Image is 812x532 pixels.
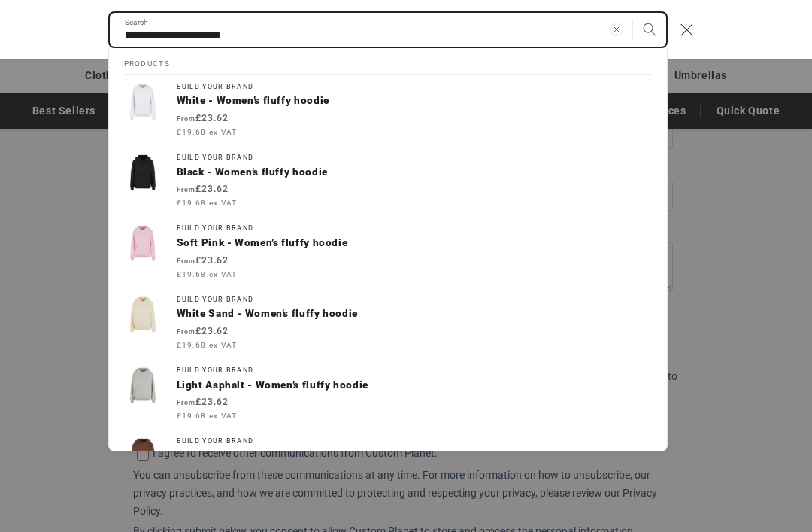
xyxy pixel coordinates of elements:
div: Build Your Brand [177,437,652,445]
a: Build Your BrandWhite Sand - Women’s fluffy hoodie From£23.62 £19.68 ex VAT [109,288,667,359]
strong: £23.62 [177,113,229,123]
span: £19.68 ex VAT [177,197,237,208]
div: Build Your Brand [177,366,652,375]
span: From [177,186,195,193]
div: Build Your Brand [177,83,652,91]
strong: £23.62 [177,397,229,407]
img: Women’s fluffy hoodie [124,296,162,333]
p: Light Asphalt - Women’s fluffy hoodie [177,378,652,392]
strong: £23.62 [177,184,229,194]
a: Build Your BrandBlack - Women’s fluffy hoodie From£23.62 £19.68 ex VAT [109,146,667,217]
h2: Products [124,48,652,75]
a: Build Your BrandLight Asphalt - Women’s fluffy hoodie From£23.62 £19.68 ex VAT [109,359,667,430]
span: I agree to receive other communications from Custom Planet. [19,407,540,421]
span: £19.68 ex VAT [177,339,237,351]
img: Women’s fluffy hoodie [124,83,162,120]
img: Women’s fluffy hoodie [124,154,162,191]
div: Build Your Brand [177,154,652,162]
span: £19.68 ex VAT [177,269,237,280]
strong: £23.62 [177,255,229,266]
div: Build Your Brand [177,296,652,304]
div: Build Your Brand [177,224,652,233]
button: Search [633,13,666,46]
strong: £23.62 [177,326,229,336]
p: Chocolate Brown - Women’s fluffy hoodie [177,449,652,463]
input: I agree to receive other communications from Custom Planet. [4,409,16,421]
span: £19.68 ex VAT [177,126,237,138]
p: White - Women’s fluffy hoodie [177,94,652,108]
a: Build Your BrandWhite - Women’s fluffy hoodie From£23.62 £19.68 ex VAT [109,75,667,146]
span: From [177,257,195,265]
p: Soft Pink - Women’s fluffy hoodie [177,236,652,250]
img: Women’s fluffy hoodie [124,437,162,475]
img: Women’s fluffy hoodie [124,366,162,404]
button: Close [671,14,704,47]
p: Black - Women’s fluffy hoodie [177,166,652,179]
span: From [177,328,195,336]
span: From [177,115,195,123]
p: White Sand - Women’s fluffy hoodie [177,307,652,321]
img: Women’s fluffy hoodie [124,224,162,262]
iframe: Chat Widget [737,460,812,532]
span: From [177,399,195,406]
button: Clear search term [600,13,633,46]
span: £19.68 ex VAT [177,410,237,421]
a: Build Your BrandChocolate Brown - Women’s fluffy hoodie From£23.62 £19.68 ex VAT [109,430,667,500]
a: Build Your BrandSoft Pink - Women’s fluffy hoodie From£23.62 £19.68 ex VAT [109,217,667,287]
